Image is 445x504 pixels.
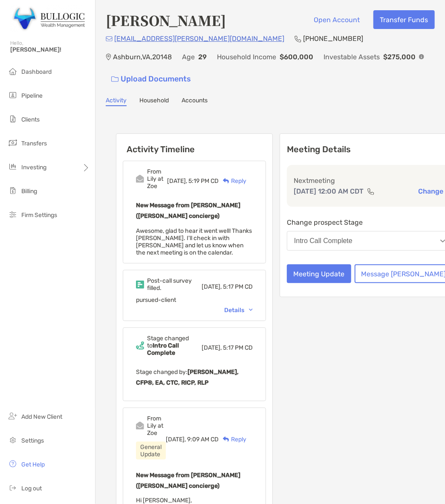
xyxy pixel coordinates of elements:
div: Details [224,307,253,314]
img: add_new_client icon [8,411,18,421]
a: Household [139,97,169,106]
span: 5:17 PM CD [223,283,253,290]
p: Household Income [217,52,276,62]
img: transfers icon [8,138,18,148]
img: Event icon [136,422,144,430]
a: Upload Documents [106,70,196,88]
b: [PERSON_NAME], CFP®, EA, CTC, RICP, RLP [136,368,239,386]
div: General Update [136,442,166,460]
img: pipeline icon [8,90,18,100]
button: Meeting Update [287,264,351,283]
p: Ashburn , VA , 20148 [113,52,172,62]
p: $275,000 [383,52,416,62]
img: Event icon [136,342,144,350]
span: Dashboard [21,68,52,75]
p: Investable Assets [324,52,380,62]
img: Info Icon [419,54,424,59]
p: Age [182,52,195,62]
img: Event icon [136,175,144,183]
span: Add New Client [21,413,62,420]
span: Pipeline [21,92,43,99]
img: Chevron icon [249,309,253,311]
span: Log out [21,485,42,492]
span: [DATE], [202,283,222,290]
img: investing icon [8,162,18,172]
p: Stage changed by: [136,367,253,388]
img: Event icon [136,281,144,289]
b: New Message from [PERSON_NAME] ([PERSON_NAME] concierge) [136,472,240,490]
span: Billing [21,188,37,195]
span: [DATE], [202,344,222,351]
h4: [PERSON_NAME] [106,10,226,30]
button: Open Account [307,10,367,29]
button: Transfer Funds [373,10,435,29]
div: Intro Call Complete [294,237,353,245]
span: [DATE], [167,177,187,185]
img: Reply icon [223,437,229,442]
a: Activity [106,97,127,106]
div: From Lily at Zoe [147,168,167,190]
img: firm-settings icon [8,209,18,220]
span: Investing [21,164,46,171]
p: 29 [198,52,207,62]
img: communication type [367,188,375,195]
span: 5:17 PM CD [223,344,253,351]
img: dashboard icon [8,66,18,76]
p: [EMAIL_ADDRESS][PERSON_NAME][DOMAIN_NAME] [114,33,284,44]
img: Reply icon [223,178,229,184]
img: button icon [111,76,118,82]
div: From Lily at Zoe [147,415,166,437]
img: settings icon [8,435,18,445]
a: Accounts [182,97,208,106]
span: Firm Settings [21,211,57,219]
span: Clients [21,116,40,123]
div: Stage changed to [147,335,202,356]
img: billing icon [8,185,18,196]
p: $600,000 [280,52,313,62]
span: Get Help [21,461,45,468]
img: Zoe Logo [10,3,85,34]
div: Reply [219,177,246,185]
img: clients icon [8,114,18,124]
span: 5:19 PM CD [188,177,219,185]
img: Phone Icon [295,35,301,42]
b: Intro Call Complete [147,342,179,356]
div: Post-call survey filled. [147,277,202,292]
p: [PHONE_NUMBER] [303,33,363,44]
span: Settings [21,437,44,444]
span: [PERSON_NAME]! [10,46,90,53]
span: Awesome, glad to hear it went well! Thanks [PERSON_NAME]. I'll check in with [PERSON_NAME] and le... [136,227,252,256]
img: get-help icon [8,459,18,469]
img: logout icon [8,483,18,493]
div: Reply [219,435,246,444]
img: Email Icon [106,36,113,41]
span: [DATE], [166,436,186,443]
span: 9:09 AM CD [187,436,219,443]
p: [DATE] 12:00 AM CDT [294,186,364,197]
h6: Activity Timeline [116,134,272,154]
img: Location Icon [106,54,111,61]
b: New Message from [PERSON_NAME] ([PERSON_NAME] concierge) [136,202,240,220]
span: Transfers [21,140,47,147]
span: pursued-client [136,296,176,304]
